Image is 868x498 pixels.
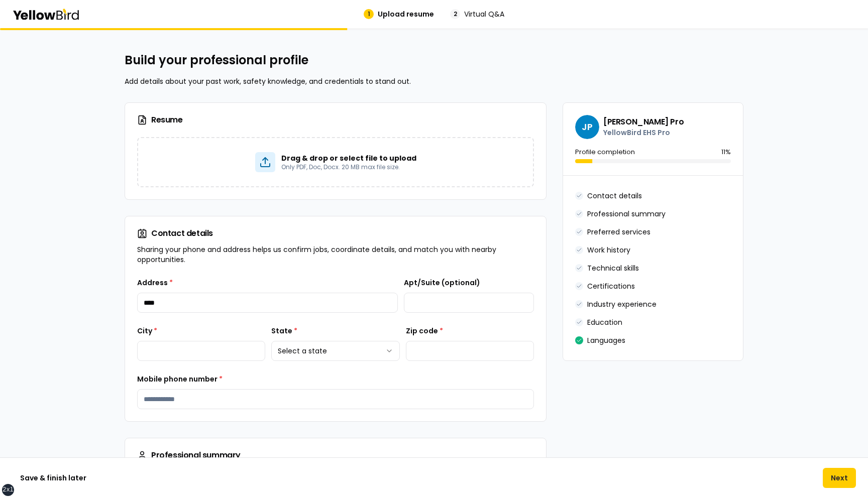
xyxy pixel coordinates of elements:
[137,115,534,125] h3: Resume
[12,468,94,488] button: Save & finish later
[125,52,743,68] h2: Build your professional profile
[587,296,657,312] button: Industry experience
[587,314,622,330] button: Education
[603,128,684,138] p: YellowBird EHS Pro
[603,116,684,128] h3: [PERSON_NAME] Pro
[587,278,635,294] button: Certifications
[378,9,434,19] span: Upload resume
[364,9,374,19] div: 1
[137,374,223,384] label: Mobile phone number
[125,76,743,86] p: Add details about your past work, safety knowledge, and credentials to stand out.
[137,137,534,187] div: Drag & drop or select file to uploadOnly PDF, Doc, Docx. 20 MB max file size.
[151,229,213,237] div: Contact details
[587,260,639,276] button: Technical skills
[137,278,173,288] label: Address
[271,326,297,336] label: State
[137,326,157,336] label: City
[151,451,241,459] div: Professional summary
[464,9,504,19] span: Virtual Q&A
[587,206,666,222] button: Professional summary
[575,115,599,139] span: JP
[575,147,635,157] p: Profile completion
[404,278,480,288] label: Apt/Suite (optional)
[587,224,650,240] button: Preferred services
[281,163,416,171] p: Only PDF, Doc, Docx. 20 MB max file size.
[450,9,460,19] div: 2
[406,326,443,336] label: Zip code
[721,147,731,157] p: 11 %
[587,242,630,258] button: Work history
[137,244,534,265] p: Sharing your phone and address helps us confirm jobs, coordinate details, and match you with near...
[587,332,625,348] button: Languages
[823,468,856,488] button: Next
[281,153,416,163] p: Drag & drop or select file to upload
[3,486,14,494] div: 2xl
[587,188,642,204] button: Contact details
